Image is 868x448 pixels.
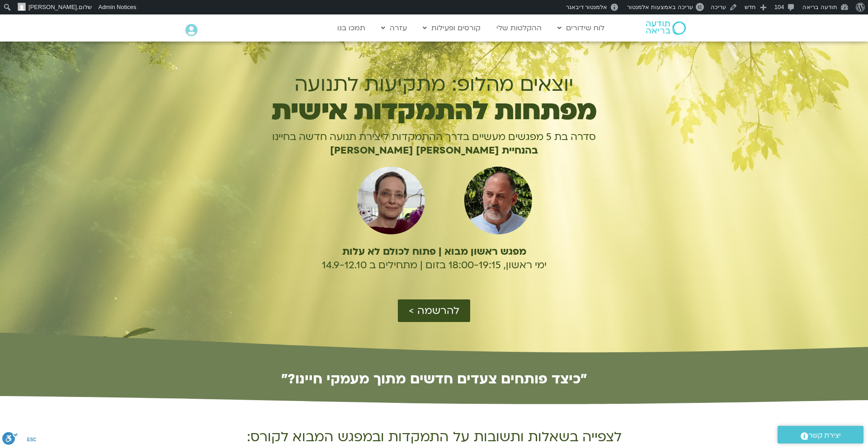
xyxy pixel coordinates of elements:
[333,19,370,37] a: תמכו בנו
[808,429,841,442] span: יצירת קשר
[646,21,686,35] img: תודעה בריאה
[627,4,693,10] span: עריכה באמצעות אלמנטור
[553,19,609,37] a: לוח שידורים
[418,19,485,37] a: קורסים ופעילות
[342,245,526,258] b: מפגש ראשון מבוא | פתוח לכולם לא עלות
[330,144,538,157] b: בהנחיית [PERSON_NAME] [PERSON_NAME]
[377,19,411,37] a: עזרה
[185,372,683,386] h2: ״כיצד פותחים צעדים חדשים מתוך מעמקי חיינו?״
[28,4,77,10] span: [PERSON_NAME]
[398,299,470,322] a: להרשמה >
[238,130,630,144] p: סדרה בת 5 מפגשים מעשיים בדרך ההתמקדות ליצירת תנועה חדשה בחיינו
[409,305,459,317] span: להרשמה >
[238,101,630,121] h1: מפתחות להתמקדות אישית
[240,429,628,445] h2: לצפייה בשאלות ותשובות על התמקדות ובמפגש המבוא לקורס:
[238,73,630,96] h1: יוצאים מהלופ: מתקיעות לתנועה
[778,426,863,443] a: יצירת קשר
[322,258,547,272] span: ימי ראשון, 18:00-19:15 בזום | מתחילים ב 14.9-12.10
[492,19,546,37] a: ההקלטות שלי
